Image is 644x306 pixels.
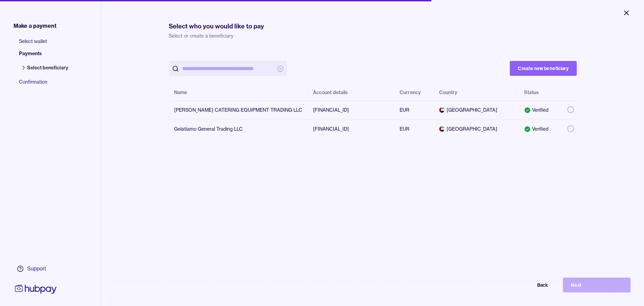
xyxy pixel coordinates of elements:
[174,126,302,132] div: Gelatiamo General Trading LLC
[488,278,556,292] button: Back
[19,79,75,91] span: Confirmation
[27,265,46,272] div: Support
[439,126,513,132] span: [GEOGRAPHIC_DATA]
[524,107,556,113] div: Verified
[439,107,513,113] span: [GEOGRAPHIC_DATA]
[614,5,639,20] button: Close
[308,119,394,138] td: [FINANCIAL_ID]
[394,119,434,138] td: EUR
[19,38,75,50] span: Select wallet
[434,84,519,101] th: Country
[27,64,68,71] span: Select beneficiary
[524,126,556,132] div: Verified
[394,84,434,101] th: Currency
[169,32,577,39] p: Select or create a beneficiary
[14,22,56,30] span: Make a payment
[169,22,577,31] h1: Select who you would like to pay
[19,50,75,62] span: Payments
[14,262,58,276] a: Support
[174,107,302,113] div: [PERSON_NAME] CATERING EQUIPMENT TRADING LLC
[182,61,273,76] input: search
[308,84,394,101] th: Account details
[510,61,577,76] button: Create new beneficiary
[394,101,434,119] td: EUR
[308,101,394,119] td: [FINANCIAL_ID]
[519,84,562,101] th: Status
[169,84,308,101] th: Name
